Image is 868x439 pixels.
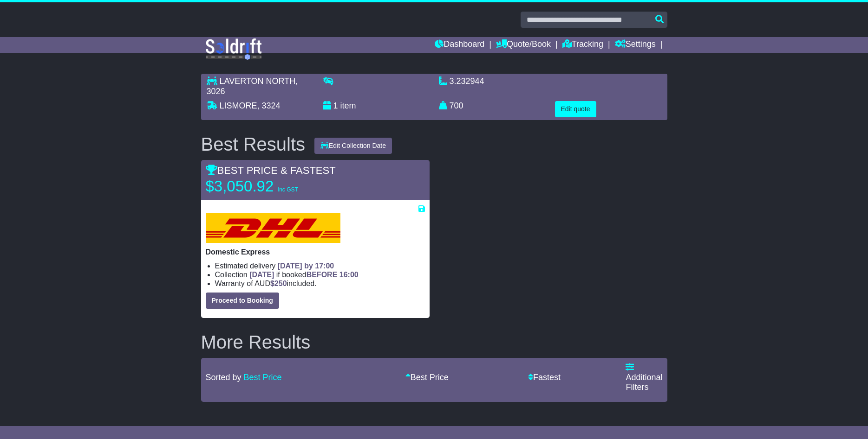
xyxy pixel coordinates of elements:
[206,213,340,243] img: DHL: Domestic Express
[496,37,551,53] a: Quote/Book
[528,373,561,382] a: Fastest
[207,76,298,96] span: , 3026
[339,271,359,279] span: 16:00
[244,373,282,382] a: Best Price
[206,373,241,382] span: Sorted by
[257,101,281,110] span: , 3324
[450,76,484,86] span: 3.232944
[215,270,425,279] li: Collection
[215,279,425,288] li: Warranty of AUD included.
[307,271,338,279] span: BEFORE
[201,332,667,352] h2: More Results
[196,134,310,154] div: Best Results
[555,101,596,117] button: Edit quote
[626,363,662,392] a: Additional Filters
[274,280,287,287] span: 250
[270,280,287,287] span: $
[206,293,279,309] button: Proceed to Booking
[278,262,334,270] span: [DATE] by 17:00
[220,76,296,86] span: LAVERTON NORTH
[340,101,356,110] span: item
[249,271,358,279] span: if booked
[435,37,484,53] a: Dashboard
[278,186,298,193] span: inc GST
[562,37,603,53] a: Tracking
[220,101,257,110] span: LISMORE
[450,101,463,110] span: 700
[405,373,449,382] a: Best Price
[333,101,338,110] span: 1
[215,261,425,270] li: Estimated delivery
[249,271,274,279] span: [DATE]
[206,248,425,256] p: Domestic Express
[206,177,322,196] p: $3,050.92
[314,138,392,154] button: Edit Collection Date
[206,165,336,176] span: BEST PRICE & FASTEST
[615,37,656,53] a: Settings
